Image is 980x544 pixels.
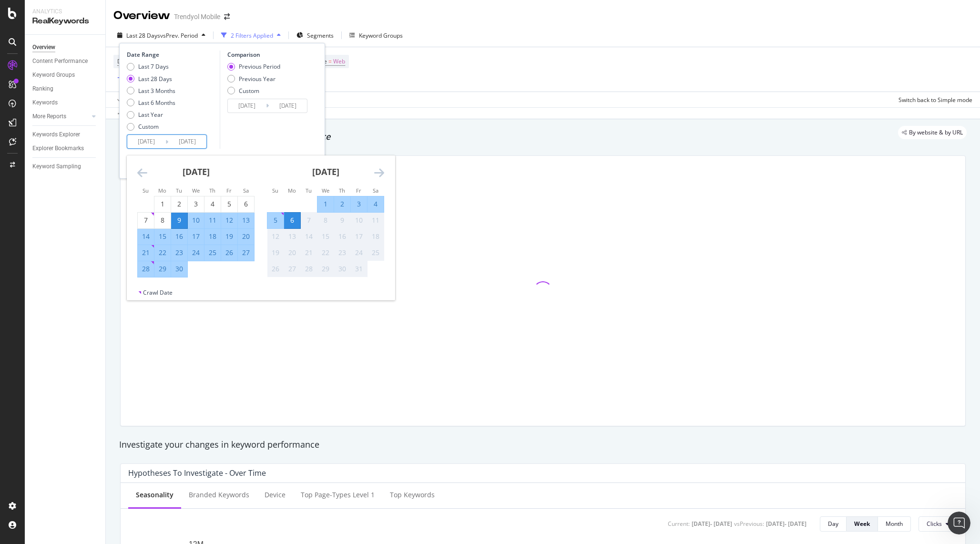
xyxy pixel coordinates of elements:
[204,199,221,209] div: 4
[692,520,732,528] div: [DATE] - [DATE]
[127,135,165,148] input: Start Date
[127,111,175,119] div: Last Year
[160,31,198,40] span: vs Prev. Period
[351,232,367,241] div: 17
[351,264,367,274] div: 31
[32,70,75,80] div: Keyword Groups
[301,245,317,261] td: Not available. Tuesday, October 21, 2025
[267,245,284,261] td: Not available. Sunday, October 19, 2025
[171,212,188,228] td: Selected as start date. Tuesday, September 9, 2025
[32,162,99,172] a: Keyword Sampling
[32,130,99,140] a: Keywords Explorer
[127,123,175,131] div: Custom
[898,96,972,104] div: Switch back to Simple mode
[265,490,286,500] div: Device
[328,57,332,65] span: =
[367,216,384,225] div: 11
[204,216,221,225] div: 11
[847,516,878,532] button: Week
[204,248,221,257] div: 25
[243,187,249,194] small: Sa
[128,468,266,478] div: Hypotheses to Investigate - Over Time
[367,212,384,228] td: Not available. Saturday, October 11, 2025
[284,228,301,245] td: Not available. Monday, October 13, 2025
[895,92,972,107] button: Switch back to Simple mode
[138,245,154,261] td: Selected. Sunday, September 21, 2025
[334,261,351,277] td: Not available. Thursday, October 30, 2025
[878,516,911,532] button: Month
[227,51,310,59] div: Comparison
[301,228,317,245] td: Not available. Tuesday, October 14, 2025
[168,135,206,148] input: End Date
[238,232,254,241] div: 20
[138,216,154,225] div: 7
[334,196,351,212] td: Selected. Thursday, October 2, 2025
[284,245,301,261] td: Not available. Monday, October 20, 2025
[32,8,98,16] div: Analytics
[269,99,307,113] input: End Date
[171,264,187,274] div: 30
[209,187,215,194] small: Th
[221,212,238,228] td: Selected. Friday, September 12, 2025
[138,87,175,95] div: Last 3 Months
[317,261,334,277] td: Not available. Wednesday, October 29, 2025
[226,187,232,194] small: Fr
[127,51,217,59] div: Date Range
[32,84,99,94] a: Ranking
[224,13,230,20] div: arrow-right-arrow-left
[119,439,967,451] div: Investigate your changes in keyword performance
[127,155,395,288] div: Calendar
[919,516,958,532] button: Clicks
[367,199,384,209] div: 4
[138,75,172,83] div: Last 28 Days
[32,112,89,122] a: More Reports
[317,232,334,241] div: 15
[239,62,280,71] div: Previous Period
[367,245,384,261] td: Not available. Saturday, October 25, 2025
[188,245,204,261] td: Selected. Wednesday, September 24, 2025
[127,62,175,71] div: Last 7 Days
[267,228,284,245] td: Not available. Sunday, October 12, 2025
[284,261,301,277] td: Not available. Monday, October 27, 2025
[351,228,367,245] td: Not available. Friday, October 17, 2025
[176,187,182,194] small: Tu
[154,228,171,245] td: Selected. Monday, September 15, 2025
[154,261,171,277] td: Selected. Monday, September 29, 2025
[334,264,350,274] div: 30
[221,216,237,225] div: 12
[32,42,55,52] div: Overview
[267,232,284,241] div: 12
[204,245,221,261] td: Selected. Thursday, September 25, 2025
[221,228,238,245] td: Selected. Friday, September 19, 2025
[238,199,254,209] div: 6
[367,248,384,257] div: 25
[32,144,84,154] div: Explorer Bookmarks
[126,31,160,40] span: Last 28 Days
[127,99,175,107] div: Last 6 Months
[317,196,334,212] td: Selected. Wednesday, October 1, 2025
[317,245,334,261] td: Not available. Wednesday, October 22, 2025
[301,232,317,241] div: 14
[113,72,152,84] button: Add Filter
[306,187,312,194] small: Tu
[828,520,838,528] div: Day
[174,12,220,21] div: Trendyol Mobile
[32,98,99,108] a: Keywords
[317,264,334,274] div: 29
[188,216,204,225] div: 10
[154,248,171,257] div: 22
[154,212,171,228] td: Choose Monday, September 8, 2025 as your check-in date. It’s available.
[301,261,317,277] td: Not available. Tuesday, October 28, 2025
[334,216,350,225] div: 9
[284,264,300,274] div: 27
[307,31,334,40] span: Segments
[227,62,280,71] div: Previous Period
[373,187,378,194] small: Sa
[312,166,339,177] strong: [DATE]
[188,196,204,212] td: Choose Wednesday, September 3, 2025 as your check-in date. It’s available.
[136,490,174,500] div: Seasonality
[766,520,806,528] div: [DATE] - [DATE]
[374,167,384,179] div: Move forward to switch to the next month.
[138,228,154,245] td: Selected. Sunday, September 14, 2025
[138,62,169,71] div: Last 7 Days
